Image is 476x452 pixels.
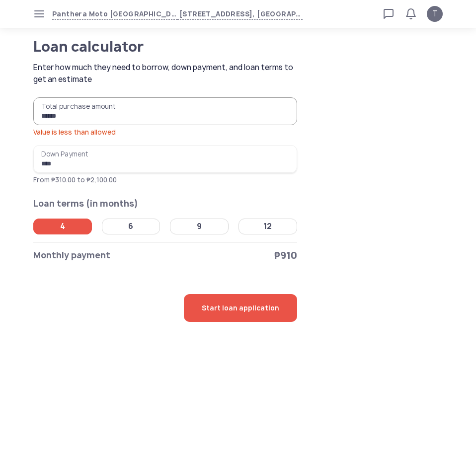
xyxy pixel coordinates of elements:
[184,294,297,322] button: Start loan application
[52,8,303,20] button: Panthera Moto [GEOGRAPHIC_DATA][STREET_ADDRESS], [GEOGRAPHIC_DATA] ([GEOGRAPHIC_DATA]), [GEOGRAPH...
[33,248,110,262] span: Monthly payment
[202,294,279,322] span: Start loan application
[60,222,65,231] div: 4
[432,8,438,20] span: T
[263,222,272,231] div: 12
[33,145,297,173] input: Down PaymentFrom ₱310.00 to ₱2,100.00
[33,127,297,137] div: Value is less than allowed
[33,197,297,211] h2: Loan terms (in months)
[33,175,297,185] p: From ₱310.00 to ₱2,100.00
[33,40,264,54] h1: Loan calculator
[177,8,303,20] span: [STREET_ADDRESS], [GEOGRAPHIC_DATA] ([GEOGRAPHIC_DATA]), [GEOGRAPHIC_DATA], [GEOGRAPHIC_DATA]
[197,222,202,231] div: 9
[33,62,300,85] span: Enter how much they need to borrow, down payment, and loan terms to get an estimate
[427,6,443,22] button: T
[274,248,297,262] span: ₱910
[33,97,297,125] input: Total purchase amountValue is less than allowed
[52,8,177,20] span: Panthera Moto [GEOGRAPHIC_DATA]
[128,222,133,231] div: 6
